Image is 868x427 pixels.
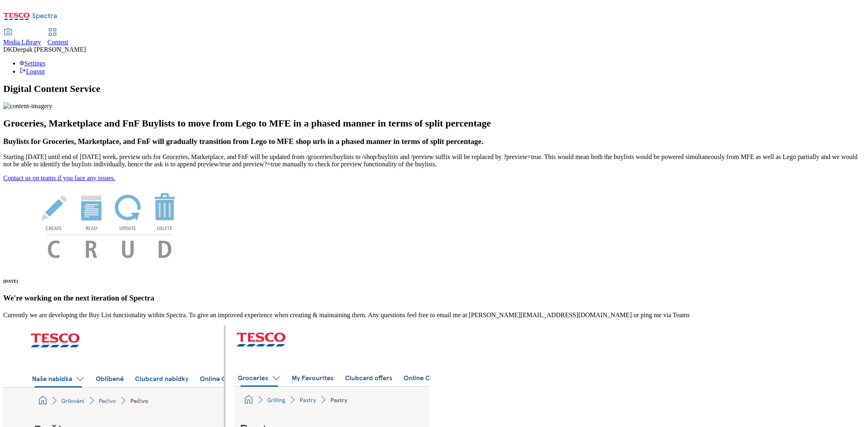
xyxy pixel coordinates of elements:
[3,118,865,129] h2: Groceries, Marketplace and FnF Buylists to move from Lego to MFE in a phased manner in terms of s...
[3,312,865,319] p: Currently we are developing the Buy List functionality within Spectra. To give an improved experi...
[20,68,45,75] a: Logout
[3,174,115,181] a: Contact us on teams if you face any issues.
[3,137,865,146] h3: Buylists for Groceries, Marketplace, and FnF will gradually transition from Lego to MFE shop urls...
[20,60,46,67] a: Settings
[3,102,52,110] img: content-imagery
[48,39,68,46] span: Content
[3,153,865,168] p: Starting [DATE] until end of [DATE] week, preview urls for Groceries, Marketplace, and FnF will b...
[3,182,215,267] img: News Image
[3,279,865,283] h6: [DATE]
[13,46,86,53] span: Deepak [PERSON_NAME]
[3,294,865,303] h3: We're working on the next iteration of Spectra
[3,83,865,94] h1: Digital Content Service
[3,29,41,46] a: Media Library
[3,39,41,46] span: Media Library
[3,46,13,53] span: DK
[48,29,68,46] a: Content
